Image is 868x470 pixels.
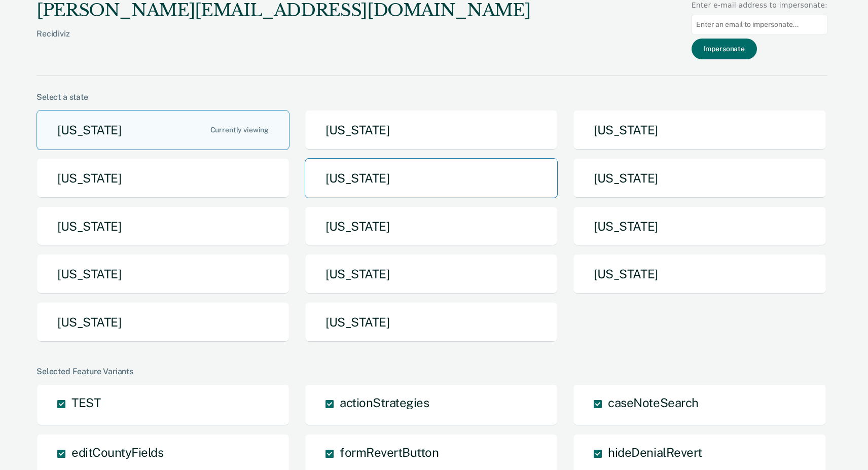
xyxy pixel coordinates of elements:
span: hideDenialRevert [608,445,702,459]
button: Impersonate [692,39,757,59]
span: formRevertButton [340,445,439,459]
button: [US_STATE] [305,110,558,150]
button: [US_STATE] [305,302,558,342]
button: [US_STATE] [305,206,558,246]
button: [US_STATE] [37,158,290,198]
span: actionStrategies [340,395,429,410]
button: [US_STATE] [305,254,558,294]
button: [US_STATE] [37,254,290,294]
button: [US_STATE] [573,110,826,150]
button: [US_STATE] [37,110,290,150]
span: editCountyFields [71,445,163,459]
span: TEST [71,395,100,410]
div: Recidiviz [37,29,530,55]
button: [US_STATE] [37,206,290,246]
input: Enter an email to impersonate... [692,15,827,34]
div: Selected Feature Variants [37,367,827,376]
span: caseNoteSearch [608,395,698,410]
button: [US_STATE] [573,254,826,294]
button: [US_STATE] [573,158,826,198]
button: [US_STATE] [37,302,290,342]
button: [US_STATE] [573,206,826,246]
button: [US_STATE] [305,158,558,198]
div: Select a state [37,92,827,102]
